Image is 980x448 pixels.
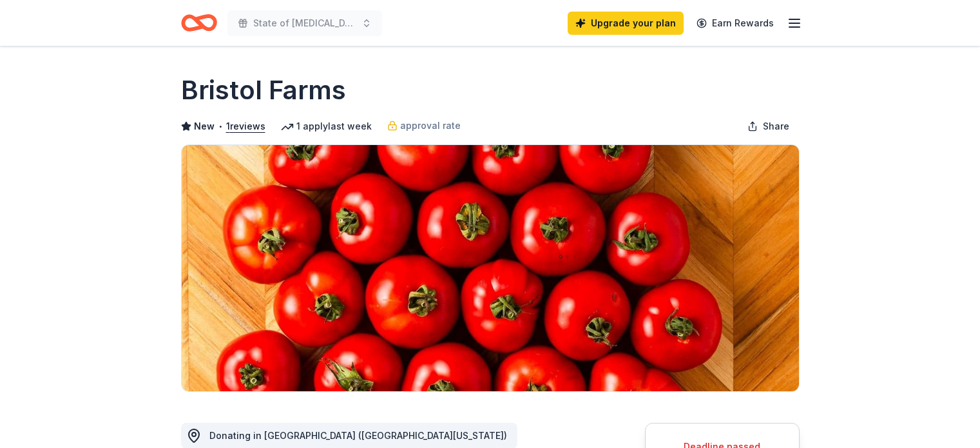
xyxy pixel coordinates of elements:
[209,430,507,441] span: Donating in [GEOGRAPHIC_DATA] ([GEOGRAPHIC_DATA][US_STATE])
[568,12,684,35] a: Upgrade your plan
[689,12,782,35] a: Earn Rewards
[737,113,800,139] button: Share
[281,119,372,134] div: 1 apply last week
[226,119,265,134] button: 1reviews
[400,118,461,133] span: approval rate
[181,8,217,38] a: Home
[218,121,222,131] span: •
[182,145,799,391] img: Image for Bristol Farms
[181,72,346,108] h1: Bristol Farms
[253,15,356,31] span: State of [MEDICAL_DATA]
[763,119,789,134] span: Share
[227,10,382,36] button: State of [MEDICAL_DATA]
[387,118,461,133] a: approval rate
[194,119,215,134] span: New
